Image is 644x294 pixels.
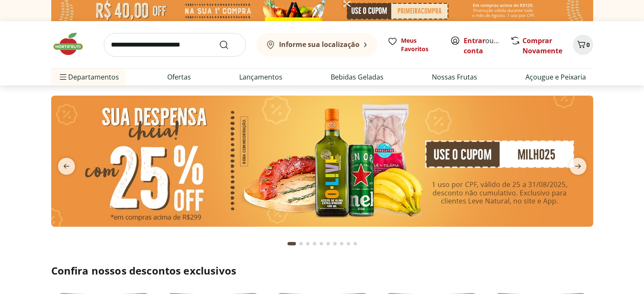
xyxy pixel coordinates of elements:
[573,35,593,55] button: Carrinho
[352,234,359,254] button: Go to page 10 from fs-carousel
[464,36,485,45] a: Entrar
[51,264,593,278] h2: Confira nossos descontos exclusivos
[304,234,311,254] button: Go to page 3 from fs-carousel
[563,158,593,175] button: next
[525,72,586,82] a: Açougue e Peixaria
[298,234,304,254] button: Go to page 2 from fs-carousel
[387,36,440,53] a: Meus Favoritos
[432,72,477,82] a: Nossas Frutas
[401,36,440,53] span: Meus Favoritos
[104,33,246,57] input: search
[286,234,298,254] button: Current page from fs-carousel
[332,234,338,254] button: Go to page 7 from fs-carousel
[338,234,345,254] button: Go to page 8 from fs-carousel
[325,234,332,254] button: Go to page 6 from fs-carousel
[239,72,282,82] a: Lançamentos
[345,234,352,254] button: Go to page 9 from fs-carousel
[167,72,191,82] a: Ofertas
[522,36,562,55] a: Comprar Novamente
[58,67,68,87] button: Menu
[318,234,325,254] button: Go to page 5 from fs-carousel
[586,41,590,49] span: 0
[256,33,377,57] button: Informe sua localização
[464,36,510,55] a: Criar conta
[51,158,82,175] button: previous
[464,36,501,56] span: ou
[51,96,593,227] img: cupom
[58,67,119,87] span: Departamentos
[311,234,318,254] button: Go to page 4 from fs-carousel
[331,72,384,82] a: Bebidas Geladas
[51,31,94,57] img: Hortifruti
[219,40,239,50] button: Submit Search
[279,40,359,49] b: Informe sua localização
